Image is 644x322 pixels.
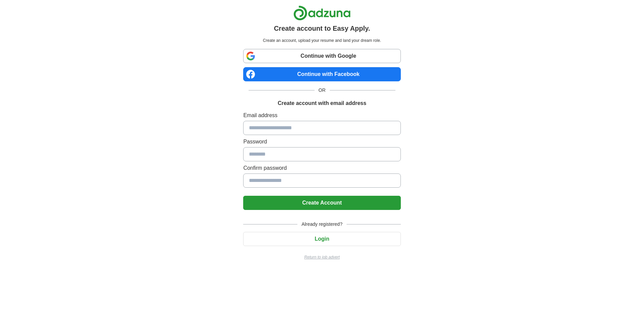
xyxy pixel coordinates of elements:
[243,138,400,146] label: Password
[243,164,400,172] label: Confirm password
[245,37,399,44] p: Create an account, upload your resume and land your dream role.
[243,67,400,81] a: Continue with Facebook
[243,236,400,242] a: Login
[243,111,400,119] label: Email address
[274,23,370,33] h1: Create account to Easy Apply.
[243,232,400,246] button: Login
[315,87,330,94] span: OR
[243,254,400,260] a: Return to job advert
[278,99,366,107] h1: Create account with email address
[297,221,346,228] span: Already registered?
[243,196,400,210] button: Create Account
[243,49,400,63] a: Continue with Google
[293,5,351,21] img: Adzuna logo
